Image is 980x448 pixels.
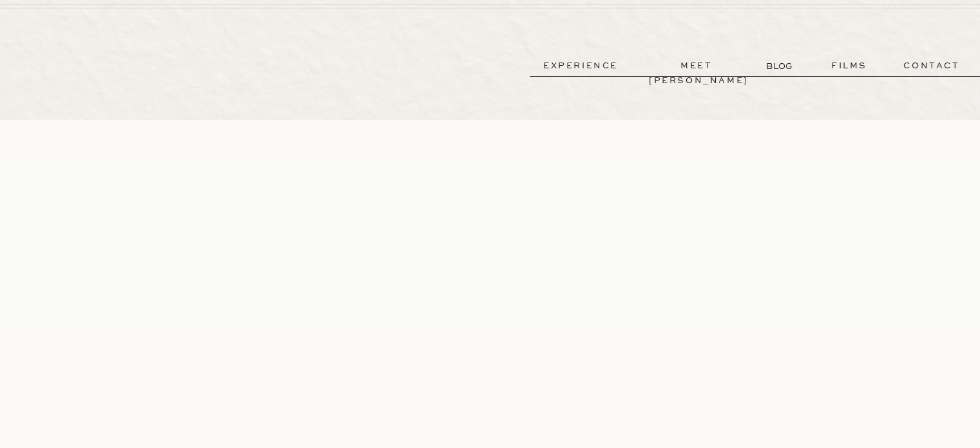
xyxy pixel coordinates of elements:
a: films [818,59,881,73]
a: experience [533,59,628,73]
a: contact [885,59,978,73]
a: meet [PERSON_NAME] [649,59,744,73]
a: BLOG [766,59,795,73]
